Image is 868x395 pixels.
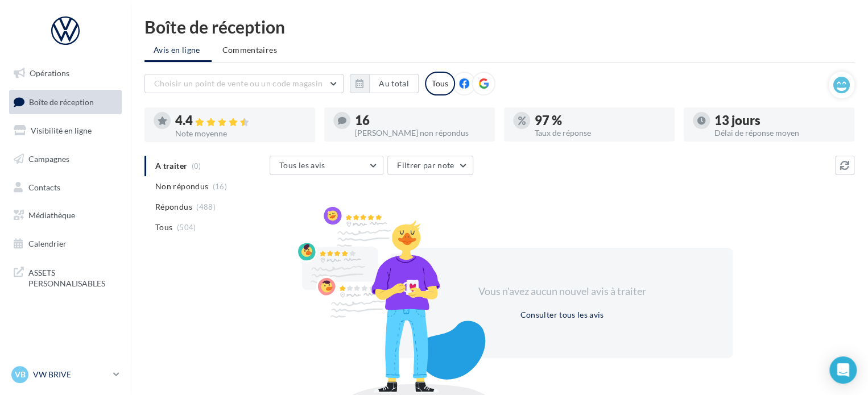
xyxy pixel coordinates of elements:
div: 4.4 [175,114,306,127]
span: Médiathèque [28,210,75,220]
button: Au total [369,74,419,93]
button: Consulter tous les avis [515,308,608,322]
button: Tous les avis [270,156,383,175]
div: [PERSON_NAME] non répondus [355,129,486,137]
button: Filtrer par note [387,156,473,175]
div: Taux de réponse [535,129,666,137]
div: 97 % [535,114,666,127]
span: Boîte de réception [29,97,94,106]
span: Tous les avis [279,160,325,170]
span: Non répondus [155,181,208,192]
span: Campagnes [28,154,69,164]
span: ASSETS PERSONNALISABLES [28,265,117,289]
span: Répondus [155,201,192,213]
span: (488) [196,202,216,211]
p: VW BRIVE [33,369,109,380]
span: VB [15,369,26,380]
div: Boîte de réception [144,18,854,35]
a: Opérations [7,61,124,85]
a: Boîte de réception [7,90,124,114]
span: Calendrier [28,239,67,248]
span: Contacts [28,182,60,192]
a: Contacts [7,176,124,199]
button: Au total [350,74,419,93]
div: Vous n'avez aucun nouvel avis à traiter [464,284,660,299]
div: Open Intercom Messenger [829,356,857,384]
div: Note moyenne [175,130,306,138]
a: Campagnes [7,147,124,171]
span: Opérations [30,68,69,78]
div: Tous [425,72,455,95]
div: Délai de réponse moyen [714,129,845,137]
a: VB VW BRIVE [9,364,122,385]
a: ASSETS PERSONNALISABLES [7,260,124,294]
span: Choisir un point de vente ou un code magasin [154,78,323,88]
span: (16) [213,182,227,191]
span: Visibilité en ligne [31,126,92,135]
a: Médiathèque [7,203,124,227]
div: 13 jours [714,114,845,127]
a: Calendrier [7,232,124,256]
span: Tous [155,222,172,233]
div: 16 [355,114,486,127]
a: Visibilité en ligne [7,119,124,143]
span: Commentaires [222,45,277,55]
span: (504) [177,223,196,232]
button: Choisir un point de vente ou un code magasin [144,74,344,93]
